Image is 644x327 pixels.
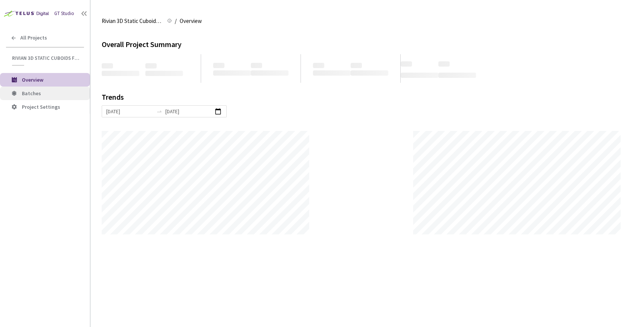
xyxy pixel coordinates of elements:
[156,108,162,114] span: swap-right
[351,63,362,68] span: ‌
[54,10,74,17] div: GT Studio
[180,17,202,26] span: Overview
[102,39,633,50] div: Overall Project Summary
[145,71,183,76] span: ‌
[251,70,288,76] span: ‌
[102,93,622,105] div: Trends
[438,73,476,78] span: ‌
[438,61,450,67] span: ‌
[20,35,47,41] span: All Projects
[145,63,157,68] span: ‌
[401,61,412,67] span: ‌
[313,70,351,76] span: ‌
[213,70,251,76] span: ‌
[102,63,113,68] span: ‌
[351,70,388,76] span: ‌
[102,71,139,76] span: ‌
[12,55,79,61] span: Rivian 3D Static Cuboids fixed[2024-25]
[22,90,41,97] span: Batches
[102,17,163,26] span: Rivian 3D Static Cuboids fixed[2024-25]
[22,76,43,83] span: Overview
[22,103,60,110] span: Project Settings
[156,108,162,114] span: to
[175,17,177,26] li: /
[165,107,212,116] input: End date
[106,107,153,116] input: Start date
[401,73,438,78] span: ‌
[313,63,324,68] span: ‌
[213,63,224,68] span: ‌
[251,63,262,68] span: ‌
